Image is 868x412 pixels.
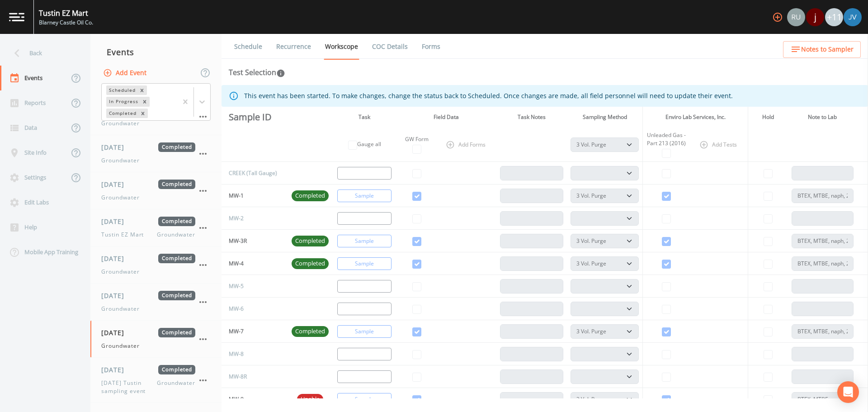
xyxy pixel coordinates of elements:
span: Completed [158,328,195,337]
span: Completed [158,180,195,189]
a: [DATE]CompletedGroundwater [90,284,222,321]
td: MW-3R [222,230,288,252]
img: d880935ebd2e17e4df7e3e183e9934ef [844,8,862,26]
span: Completed [158,254,195,263]
div: +11 [825,8,843,26]
th: Sample ID [222,107,288,128]
span: [DATE] [101,180,131,189]
a: Forms [420,34,442,59]
span: [DATE] [101,291,131,300]
span: Completed [158,291,195,300]
span: Completed [158,217,195,226]
span: Notes to Sampler [801,44,854,55]
a: [DATE]CompletedGroundwater [90,172,222,209]
img: logo [9,13,24,21]
th: Task [332,107,396,128]
div: Events [90,41,222,63]
span: Groundwater [157,231,195,239]
label: Gauge all [357,140,381,148]
span: [DATE] [101,328,131,337]
a: [DATE]Completed[DATE] Tustin sampling eventGroundwater [90,358,222,403]
div: In Progress [106,97,140,106]
a: [DATE]CompletedGroundwater [90,135,222,172]
div: Remove Completed [138,109,148,118]
td: MW-5 [222,275,288,298]
span: Groundwater [101,305,140,313]
div: Blarney Castle Oil Co. [39,19,93,27]
td: MW-9 [222,388,288,411]
span: Groundwater [157,379,195,395]
span: Completed [292,259,329,268]
span: Completed [158,365,195,374]
a: [DATE]CompletedGroundwater [90,246,222,284]
a: Workscope [324,34,359,60]
div: This event has been started. To make changes, change the status back to Scheduled. Once changes a... [244,88,733,104]
td: MW-7 [222,320,288,343]
div: Test Selection [229,67,285,78]
span: Groundwater [101,119,140,128]
a: COC Details [371,34,409,59]
div: Completed [106,109,138,118]
span: [DATE] [101,254,131,263]
td: CREEK (Tall Gauge) [222,162,288,185]
span: [DATE] [101,142,131,152]
td: MW-2 [222,207,288,230]
th: Note to Lab [788,107,857,128]
a: Schedule [233,34,264,59]
span: Completed [158,142,195,152]
div: j [806,8,824,26]
div: Remove Scheduled [137,85,147,95]
span: [DATE] [101,217,131,226]
td: MW-1 [222,185,288,207]
div: Scheduled [106,85,137,95]
a: [DATE]CompletedGroundwater [90,321,222,358]
span: Groundwater [101,194,140,202]
span: Completed [292,237,329,246]
div: jrossi@michenv.com [806,8,825,26]
td: MW-4 [222,252,288,275]
span: Tustin EZ Mart [101,231,149,239]
span: Groundwater [101,342,140,350]
td: MW-8 [222,343,288,365]
a: [DATE]CompletedTustin EZ MartGroundwater [90,209,222,246]
svg: In this section you'll be able to select the analytical test to run, based on the media type, and... [276,69,285,78]
th: Sampling Method [567,107,643,128]
span: [DATE] [101,365,131,374]
td: MW-8R [222,365,288,388]
th: Enviro Lab Services, Inc. [643,107,748,128]
div: Unleaded Gas - Part 213 (2016) [646,131,686,147]
span: Completed [292,327,329,336]
div: Tustin EZ Mart [39,8,93,19]
th: Hold [748,107,788,128]
a: Recurrence [275,34,312,59]
img: a5c06d64ce99e847b6841ccd0307af82 [787,8,805,26]
span: Unable [297,395,323,404]
div: Remove In Progress [140,97,150,106]
span: Groundwater [101,156,140,165]
span: Groundwater [101,268,140,276]
th: Task Notes [496,107,567,128]
th: Field Data [396,107,496,128]
div: GW Form [400,135,434,143]
button: Notes to Sampler [783,41,861,58]
span: Completed [292,191,329,200]
div: Russell Schindler [787,8,806,26]
a: [DATE]CompletedGroundwater [90,98,222,135]
button: Add Event [101,65,150,81]
span: [DATE] Tustin sampling event [101,379,157,395]
div: Open Intercom Messenger [837,381,859,403]
td: MW-6 [222,298,288,320]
